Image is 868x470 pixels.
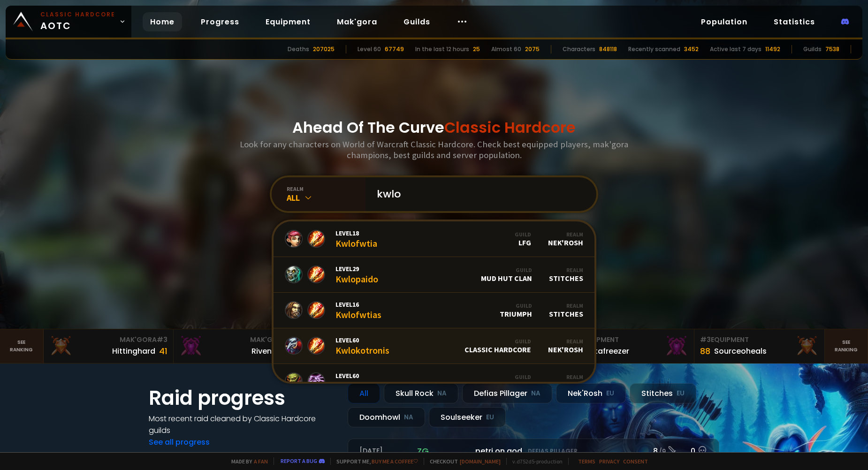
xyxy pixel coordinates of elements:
[700,335,819,345] div: Equipment
[274,257,594,293] a: Level29KwlopaidoGuildMud Hut ClanRealmStitches
[684,45,699,53] div: 3452
[287,192,365,203] div: All
[599,458,619,465] a: Privacy
[515,231,531,247] div: LFG
[549,302,583,309] div: Realm
[462,383,552,403] div: Defias Pillager
[548,373,583,380] div: Realm
[254,458,268,465] a: a fan
[825,45,839,53] div: 7538
[6,6,131,38] a: Classic HardcoreAOTC
[385,45,404,53] div: 67749
[556,383,626,403] div: Nek'Rosh
[548,338,583,345] div: Realm
[335,300,381,320] div: Kwlofwtias
[766,12,822,31] a: Statistics
[335,229,377,249] div: Kwlofwtia
[570,335,689,345] div: Equipment
[179,335,298,345] div: Mak'Gora
[578,458,595,465] a: Terms
[348,407,425,427] div: Doomhowl
[44,329,174,363] a: Mak'Gora#3Hittinghard41
[274,221,594,257] a: Level18KwlofwtiaGuildLFGRealmNek'Rosh
[287,185,365,192] div: realm
[358,45,381,53] div: Level 60
[531,389,541,398] small: NA
[481,266,532,283] div: Mud Hut Clan
[630,383,696,403] div: Stitches
[429,407,506,427] div: Soulseeker
[628,45,680,53] div: Recently scanned
[348,383,380,403] div: All
[606,389,614,398] small: EU
[274,328,594,364] a: Level60KwlokotronisGuildClassic HardcoreRealmNek'Rosh
[149,413,336,436] h4: Most recent raid cleaned by Classic Hardcore guilds
[481,266,532,273] div: Guild
[464,373,531,380] div: Guild
[335,265,378,285] div: Kwlopaido
[460,458,501,465] a: [DOMAIN_NAME]
[548,231,583,238] div: Realm
[714,345,767,357] div: Sourceoheals
[329,12,385,31] a: Mak'gora
[765,45,780,53] div: 11492
[396,12,438,31] a: Guilds
[563,45,595,53] div: Characters
[335,336,389,344] span: Level 60
[549,266,583,273] div: Realm
[464,338,531,354] div: Classic Hardcore
[548,338,583,354] div: Nek'Rosh
[292,116,576,139] h1: Ahead Of The Curve
[40,10,115,33] span: AOTC
[112,345,155,357] div: Hittinghard
[335,265,378,273] span: Level 29
[584,345,629,357] div: Notafreezer
[693,12,755,31] a: Population
[564,329,695,363] a: #2Equipment88Notafreezer
[384,383,458,403] div: Skull Rock
[335,229,377,237] span: Level 18
[274,293,594,328] a: Level16KwlofwtiasGuildTriumphRealmStitches
[313,45,335,53] div: 207025
[330,458,418,465] span: Support me,
[444,117,576,138] span: Classic Hardcore
[473,45,480,53] div: 25
[40,10,115,19] small: Classic Hardcore
[437,389,447,398] small: NA
[226,458,268,465] span: Made by
[515,231,531,238] div: Guild
[549,266,583,283] div: Stitches
[404,413,413,422] small: NA
[372,458,418,465] a: Buy me a coffee
[281,457,317,464] a: Report a bug
[599,45,617,53] div: 848118
[464,338,531,345] div: Guild
[149,383,336,413] h1: Raid progress
[348,439,719,463] a: [DATE]zgpetri on godDefias Pillager8 /90
[335,371,387,392] div: Kwloterorita
[548,373,583,390] div: Nek'Rosh
[500,302,532,318] div: Triumph
[506,458,563,465] span: v. d752d5 - production
[371,177,585,211] input: Search a character...
[335,300,381,309] span: Level 16
[549,302,583,318] div: Stitches
[415,45,469,53] div: In the last 12 hours
[500,302,532,309] div: Guild
[193,12,247,31] a: Progress
[335,371,387,380] span: Level 60
[525,45,540,53] div: 2075
[288,45,309,53] div: Deaths
[159,345,168,357] div: 41
[710,45,761,53] div: Active last 7 days
[623,458,648,465] a: Consent
[694,329,825,363] a: #3Equipment88Sourceoheals
[251,345,281,357] div: Rivench
[157,335,168,344] span: # 3
[700,345,710,357] div: 88
[700,335,711,344] span: # 3
[274,364,594,400] a: Level60KwloteroritaGuildClassic HardcoreRealmNek'Rosh
[803,45,822,53] div: Guilds
[335,336,389,356] div: Kwlokotronis
[491,45,521,53] div: Almost 60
